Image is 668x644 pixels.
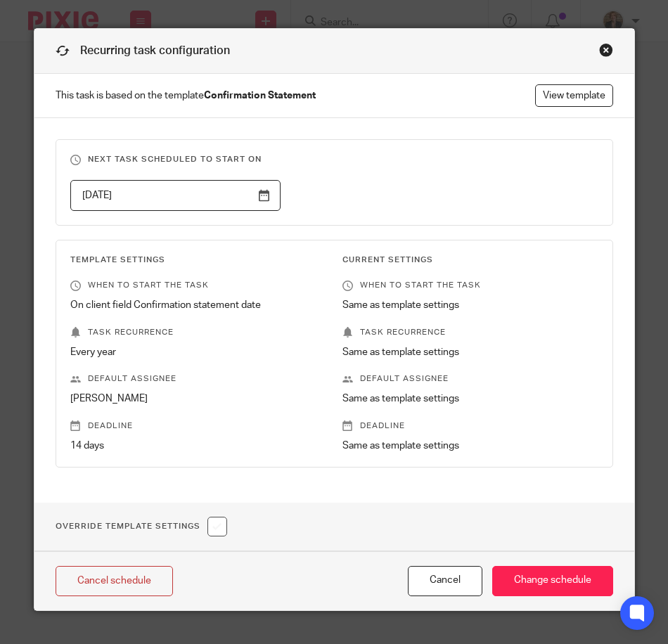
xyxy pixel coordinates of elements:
h3: Next task scheduled to start on [70,154,598,165]
p: [PERSON_NAME] [70,392,326,406]
p: 14 days [70,439,326,453]
strong: Confirmation Statement [204,91,316,101]
p: Same as template settings [342,298,598,312]
button: Cancel [408,566,482,596]
p: On client field Confirmation statement date [70,298,326,312]
p: Deadline [342,420,598,432]
p: Default assignee [342,373,598,385]
input: Change schedule [492,566,613,596]
span: This task is based on the template [56,89,316,103]
p: Same as template settings [342,345,598,359]
p: Default assignee [70,373,326,385]
a: Cancel schedule [56,566,173,596]
p: When to start the task [70,280,326,291]
p: Same as template settings [342,392,598,406]
p: Task recurrence [342,327,598,338]
p: Every year [70,345,326,359]
p: Deadline [70,420,326,432]
h3: Template Settings [70,255,326,266]
p: Task recurrence [70,327,326,338]
div: Close this dialog window [599,43,613,57]
p: Same as template settings [342,439,598,453]
h1: Recurring task configuration [56,43,230,59]
h3: Current Settings [342,255,598,266]
h1: Override Template Settings [56,517,227,536]
a: View template [535,84,613,107]
p: When to start the task [342,280,598,291]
